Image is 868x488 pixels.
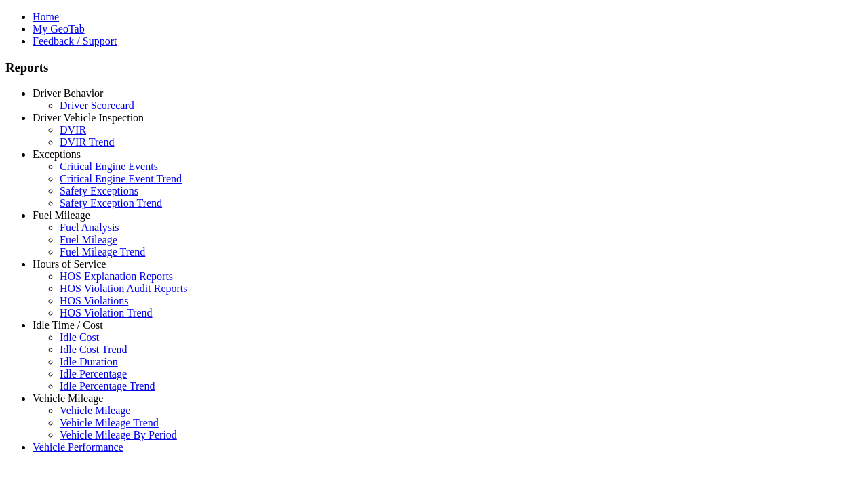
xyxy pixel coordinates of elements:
a: HOS Violation Audit Reports [60,283,188,294]
a: Driver Vehicle Inspection [33,112,144,123]
a: DVIR [60,124,86,136]
a: Idle Percentage Trend [60,380,155,392]
a: HOS Violation Trend [60,307,153,319]
h3: Reports [5,60,863,75]
a: Idle Percentage [60,368,127,380]
a: My GeoTab [33,23,85,35]
a: Critical Engine Events [60,161,158,172]
a: Vehicle Mileage By Period [60,429,177,441]
a: Vehicle Mileage [60,405,130,416]
a: Exceptions [33,148,81,160]
a: Vehicle Mileage Trend [60,417,159,428]
a: Idle Time / Cost [33,319,103,331]
a: HOS Violations [60,295,128,306]
a: Fuel Mileage Trend [60,246,145,258]
a: Driver Scorecard [60,100,134,111]
a: Driver Behavior [33,87,103,99]
a: Fuel Mileage [33,209,90,221]
a: Fuel Mileage [60,234,117,245]
a: Idle Duration [60,356,118,367]
a: Fuel Analysis [60,222,119,233]
a: Safety Exception Trend [60,197,162,209]
a: DVIR Trend [60,136,114,148]
a: Idle Cost Trend [60,344,127,355]
a: Feedback / Support [33,35,117,47]
a: Vehicle Mileage [33,392,103,404]
a: Hours of Service [33,258,106,270]
a: Safety Exceptions [60,185,138,197]
a: Vehicle Performance [33,441,123,453]
a: Critical Engine Event Trend [60,173,182,184]
a: HOS Explanation Reports [60,270,173,282]
a: Idle Cost [60,331,99,343]
a: Home [33,11,59,22]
